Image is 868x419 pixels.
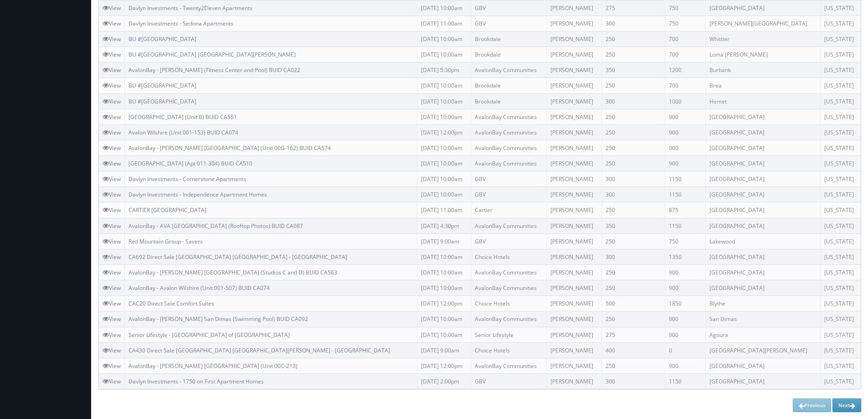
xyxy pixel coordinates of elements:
[705,265,820,280] td: [GEOGRAPHIC_DATA]
[820,16,861,31] td: [US_STATE]
[546,187,601,202] td: [PERSON_NAME]
[665,233,705,249] td: 750
[665,358,705,373] td: 900
[665,187,705,202] td: 1150
[103,160,121,167] a: View
[471,16,546,31] td: GBV
[417,156,471,171] td: [DATE] 10:00am
[705,249,820,264] td: [GEOGRAPHIC_DATA]
[665,202,705,218] td: 875
[103,378,121,385] a: View
[546,78,601,93] td: [PERSON_NAME]
[128,160,252,167] a: [GEOGRAPHIC_DATA] (Apt 011-304) BUID CA510
[832,398,861,412] a: Next
[601,327,665,342] td: 275
[417,171,471,187] td: [DATE] 10:00am
[601,124,665,140] td: 250
[820,62,861,78] td: [US_STATE]
[128,191,267,198] a: Davlyn Investments - Independence Apartment Homes
[665,93,705,109] td: 1000
[103,300,121,307] a: View
[417,31,471,47] td: [DATE] 10:00am
[665,280,705,296] td: 900
[705,124,820,140] td: [GEOGRAPHIC_DATA]
[601,280,665,296] td: 250
[665,47,705,62] td: 700
[103,222,121,230] a: View
[601,31,665,47] td: 250
[103,191,121,198] a: View
[705,171,820,187] td: [GEOGRAPHIC_DATA]
[471,109,546,124] td: AvalonBay Communities
[546,16,601,31] td: [PERSON_NAME]
[705,296,820,311] td: Blythe
[665,218,705,233] td: 1150
[546,327,601,342] td: [PERSON_NAME]
[128,175,246,183] a: Davlyn Investments - Cornerstone Apartments
[665,327,705,342] td: 900
[705,342,820,358] td: [GEOGRAPHIC_DATA][PERSON_NAME]
[471,78,546,93] td: Brookdale
[601,249,665,264] td: 300
[705,16,820,31] td: [PERSON_NAME][GEOGRAPHIC_DATA]
[103,35,121,43] a: View
[103,129,121,136] a: View
[128,113,237,121] a: [GEOGRAPHIC_DATA] (Unit B) BUID CA551
[546,280,601,296] td: [PERSON_NAME]
[601,47,665,62] td: 250
[601,187,665,202] td: 300
[417,47,471,62] td: [DATE] 10:00am
[601,202,665,218] td: 250
[128,51,296,58] a: BU #[GEOGRAPHIC_DATA] [GEOGRAPHIC_DATA][PERSON_NAME]
[665,171,705,187] td: 1150
[546,311,601,327] td: [PERSON_NAME]
[103,98,121,105] a: View
[546,265,601,280] td: [PERSON_NAME]
[471,171,546,187] td: GBV
[103,66,121,74] a: View
[103,113,121,121] a: View
[128,82,196,89] a: BU #[GEOGRAPHIC_DATA]
[705,218,820,233] td: [GEOGRAPHIC_DATA]
[128,66,300,74] a: AvalonBay - [PERSON_NAME] (Fitness Center and Pool) BUID CA022
[820,202,861,218] td: [US_STATE]
[705,280,820,296] td: [GEOGRAPHIC_DATA]
[128,300,214,307] a: CAC20 Direct Sale Comfort Suites
[820,249,861,264] td: [US_STATE]
[471,187,546,202] td: GBV
[665,342,705,358] td: 0
[471,218,546,233] td: AvalonBay Communities
[128,331,290,339] a: Senior Lifestyle - [GEOGRAPHIC_DATA] of [GEOGRAPHIC_DATA]
[546,202,601,218] td: [PERSON_NAME]
[705,311,820,327] td: San Dimas
[128,20,233,27] a: Davlyn Investments - Sedona Apartments
[103,20,121,27] a: View
[601,342,665,358] td: 400
[665,249,705,264] td: 1350
[820,171,861,187] td: [US_STATE]
[128,284,270,292] a: AvalonBay - Avalon Wilshire (Unit 001-507) BUID CA074
[128,238,203,245] a: Red Mountain Group - Savers
[128,98,196,105] a: BU #[GEOGRAPHIC_DATA]
[546,233,601,249] td: [PERSON_NAME]
[820,342,861,358] td: [US_STATE]
[417,16,471,31] td: [DATE] 11:00am
[820,374,861,389] td: [US_STATE]
[820,109,861,124] td: [US_STATE]
[103,315,121,323] a: View
[820,140,861,155] td: [US_STATE]
[128,206,206,214] a: CARTIER [GEOGRAPHIC_DATA]
[103,51,121,58] a: View
[546,109,601,124] td: [PERSON_NAME]
[665,62,705,78] td: 1200
[546,249,601,264] td: [PERSON_NAME]
[417,187,471,202] td: [DATE] 10:00am
[820,124,861,140] td: [US_STATE]
[820,311,861,327] td: [US_STATE]
[601,233,665,249] td: 250
[128,362,298,370] a: AvalonBay - [PERSON_NAME] [GEOGRAPHIC_DATA] (Unit 00C-213)
[471,249,546,264] td: Choice Hotels
[705,47,820,62] td: Loma [PERSON_NAME]
[471,140,546,155] td: AvalonBay Communities
[103,253,121,261] a: View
